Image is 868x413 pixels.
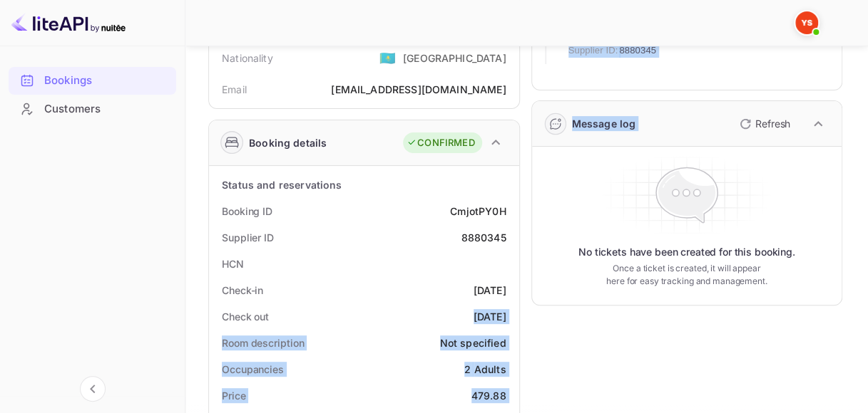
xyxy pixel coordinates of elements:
div: 2 Adults [464,362,506,377]
div: Not specified [440,335,506,350]
div: 479.88 [471,388,506,403]
div: Check-in [222,283,263,298]
img: Yandex Support [795,11,818,34]
p: Once a ticket is created, it will appear here for easy tracking and management. [605,262,769,288]
span: United States [379,45,396,70]
div: Bookings [44,73,169,89]
div: [EMAIL_ADDRESS][DOMAIN_NAME] [331,82,506,97]
div: [GEOGRAPHIC_DATA] [403,51,506,66]
div: Customers [9,95,176,123]
div: Room description [222,335,304,350]
div: Customers [44,101,169,117]
p: No tickets have been created for this booking. [578,245,795,259]
div: Message log [572,116,636,131]
div: Booking ID [222,204,272,219]
a: Bookings [9,67,176,93]
p: Refresh [755,116,790,131]
div: [DATE] [474,283,506,298]
div: HCN [222,256,244,271]
div: CmjotPY0H [450,204,506,219]
a: Customers [9,95,176,122]
img: LiteAPI logo [11,11,126,34]
div: Price [222,388,246,403]
span: 8880345 [619,43,656,58]
div: 8880345 [461,230,506,245]
button: Refresh [731,113,796,135]
div: Occupancies [222,362,284,377]
div: Bookings [9,67,176,95]
div: CONFIRMED [407,136,474,150]
div: Email [222,82,247,97]
span: Supplier ID: [568,43,618,58]
div: Booking details [249,135,327,150]
button: Collapse navigation [80,376,106,402]
div: Check out [222,309,269,324]
div: Supplier ID [222,230,274,245]
div: Status and reservations [222,177,342,192]
div: Nationality [222,51,273,66]
div: [DATE] [474,309,506,324]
